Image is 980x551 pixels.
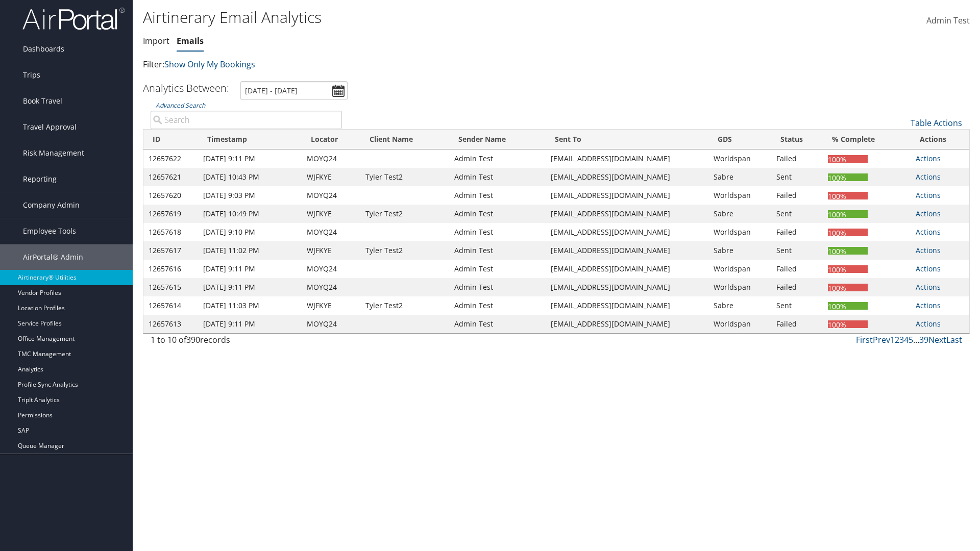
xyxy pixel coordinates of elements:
th: Sender Name: activate to sort column ascending [449,130,546,149]
td: Tyler Test2 [360,241,449,260]
td: Sabre [708,296,771,315]
th: ID: activate to sort column ascending [143,130,198,149]
td: MOYQ24 [302,260,361,278]
input: Advanced Search [151,111,342,129]
td: [DATE] 9:03 PM [198,186,302,205]
td: Failed [771,260,823,278]
td: MOYQ24 [302,223,361,241]
a: Actions [916,282,941,292]
td: [DATE] 10:43 PM [198,168,302,186]
a: Show Only My Bookings [164,59,255,70]
td: WJFKYE [302,168,361,186]
div: 100% [828,173,868,181]
div: 100% [828,265,868,273]
span: Risk Management [23,140,84,166]
td: [EMAIL_ADDRESS][DOMAIN_NAME] [546,260,709,278]
span: Travel Approval [23,114,77,140]
td: Failed [771,186,823,205]
td: WJFKYE [302,205,361,223]
td: [DATE] 9:11 PM [198,149,302,168]
td: WJFKYE [302,296,361,315]
th: Client Name: activate to sort column ascending [360,130,449,149]
td: Admin Test [449,186,546,205]
a: Actions [916,172,941,182]
th: GDS: activate to sort column ascending [708,130,771,149]
td: Worldspan [708,278,771,296]
a: 4 [904,334,909,345]
span: Company Admin [23,192,80,218]
td: [EMAIL_ADDRESS][DOMAIN_NAME] [546,223,709,241]
span: Book Travel [23,88,62,114]
div: 100% [828,302,868,310]
a: Actions [916,300,941,310]
td: [EMAIL_ADDRESS][DOMAIN_NAME] [546,241,709,260]
a: Actions [916,209,941,218]
td: [EMAIL_ADDRESS][DOMAIN_NAME] [546,296,709,315]
a: 39 [919,334,928,345]
th: Sent To: activate to sort column ascending [546,130,709,149]
a: Actions [916,190,941,200]
a: Actions [916,319,941,329]
td: WJFKYE [302,241,361,260]
td: Admin Test [449,278,546,296]
div: 100% [828,229,868,236]
a: Actions [916,245,941,255]
td: Sent [771,205,823,223]
td: [DATE] 9:11 PM [198,278,302,296]
a: Table Actions [911,117,962,129]
a: Advanced Search [156,101,205,110]
h3: Analytics Between: [143,81,229,95]
a: 3 [899,334,904,345]
p: Filter: [143,58,694,71]
td: Tyler Test2 [360,205,449,223]
a: Actions [916,227,941,237]
td: [EMAIL_ADDRESS][DOMAIN_NAME] [546,149,709,168]
td: Worldspan [708,260,771,278]
td: Admin Test [449,315,546,333]
td: 12657615 [143,278,198,296]
a: 1 [890,334,895,345]
td: [EMAIL_ADDRESS][DOMAIN_NAME] [546,205,709,223]
img: airportal-logo.png [22,7,125,31]
td: [DATE] 10:49 PM [198,205,302,223]
td: 12657619 [143,205,198,223]
td: [DATE] 11:03 PM [198,296,302,315]
div: 100% [828,320,868,328]
span: Dashboards [23,36,64,62]
td: Sent [771,241,823,260]
td: 12657613 [143,315,198,333]
td: Worldspan [708,315,771,333]
td: Sabre [708,241,771,260]
div: 100% [828,210,868,218]
span: 390 [186,334,200,345]
td: Tyler Test2 [360,296,449,315]
th: Locator [302,130,361,149]
td: [EMAIL_ADDRESS][DOMAIN_NAME] [546,315,709,333]
td: Admin Test [449,205,546,223]
div: 100% [828,192,868,199]
input: [DATE] - [DATE] [240,81,348,100]
a: Actions [916,264,941,273]
td: Failed [771,315,823,333]
a: Last [946,334,962,345]
td: 12657616 [143,260,198,278]
span: AirPortal® Admin [23,244,83,270]
td: Sabre [708,168,771,186]
td: Failed [771,223,823,241]
td: Tyler Test2 [360,168,449,186]
td: 12657614 [143,296,198,315]
td: Admin Test [449,260,546,278]
div: 100% [828,284,868,291]
a: Import [143,35,169,46]
td: [EMAIL_ADDRESS][DOMAIN_NAME] [546,278,709,296]
td: [DATE] 9:11 PM [198,260,302,278]
th: Status: activate to sort column ascending [771,130,823,149]
td: Admin Test [449,149,546,168]
span: Admin Test [926,15,970,26]
th: Timestamp: activate to sort column ascending [198,130,302,149]
td: 12657622 [143,149,198,168]
td: [DATE] 11:02 PM [198,241,302,260]
td: MOYQ24 [302,278,361,296]
td: Sent [771,296,823,315]
h1: Airtinerary Email Analytics [143,7,694,28]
